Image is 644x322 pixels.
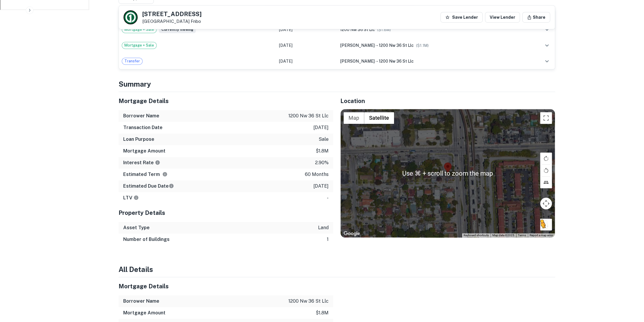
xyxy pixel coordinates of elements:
h6: Number of Buildings [123,236,170,243]
span: [PERSON_NAME] [340,43,374,48]
span: ($ 1.8M ) [377,28,391,32]
img: Google [342,230,361,237]
h6: Mortgage Amount [123,309,165,316]
p: sale [319,136,329,143]
a: View Lender [485,12,520,23]
p: 1200 nw 36 st llc [288,298,329,305]
span: Currently viewing [159,26,196,33]
a: Open this area in Google Maps (opens a new window) [342,230,361,237]
h6: Loan Purpose [123,136,154,143]
p: 1 [327,236,329,243]
p: $1.8m [316,309,329,316]
span: 1200 nw 36 st llc [340,27,375,32]
h5: Mortgage Details [119,97,333,105]
a: Fnbo [191,19,201,24]
h5: Location [340,97,555,105]
span: Map data ©2025 [492,234,514,237]
button: expand row [542,25,552,35]
p: 60 months [305,171,329,178]
td: [DATE] [276,37,337,53]
h6: Estimated Due Date [123,183,174,190]
span: [PERSON_NAME] [340,59,374,64]
button: expand row [542,40,552,50]
button: Map camera controls [540,198,552,209]
div: → [340,42,520,49]
h6: Interest Rate [123,159,160,166]
svg: LTVs displayed on the website are for informational purposes only and may be reported incorrectly... [133,195,139,200]
a: Report a map error [530,234,553,237]
h6: Asset Type [123,224,150,231]
span: Mortgage + Sale [122,42,156,48]
span: 1200 nw 36 st llc [378,43,413,48]
button: Toggle fullscreen view [540,112,552,124]
p: [GEOGRAPHIC_DATA] [142,19,202,24]
a: Terms (opens in new tab) [518,234,526,237]
span: Transfer [122,58,142,64]
button: Show street map [344,112,364,124]
button: Keyboard shortcuts [464,233,489,237]
button: Rotate map clockwise [540,153,552,164]
svg: Term is based on a standard schedule for this type of loan. [162,172,168,177]
h6: Mortgage Amount [123,148,165,155]
button: Show satellite imagery [364,112,394,124]
svg: Estimate is based on a standard schedule for this type of loan. [169,183,174,189]
p: - [327,194,329,201]
button: Drag Pegman onto the map to open Street View [540,219,552,230]
button: Rotate map counterclockwise [540,165,552,176]
p: 1200 nw 36 st llc [288,112,329,119]
h6: LTV [123,194,139,201]
p: $1.8m [316,148,329,155]
span: 1200 nw 36 st llc [378,59,413,64]
span: Mortgage + Sale [122,27,156,32]
td: [DATE] [276,53,337,69]
h5: [STREET_ADDRESS] [142,11,202,17]
svg: The interest rates displayed on the website are for informational purposes only and may be report... [155,160,160,165]
button: Tilt map [540,177,552,188]
h4: All Details [119,264,555,275]
iframe: Chat Widget [615,275,644,303]
button: expand row [542,56,552,66]
button: Share [522,12,550,23]
p: 2.90% [315,159,329,166]
div: → [340,58,520,64]
h4: Summary [119,79,555,89]
h5: Mortgage Details [119,282,333,291]
h5: Property Details [119,208,333,217]
h6: Borrower Name [123,112,159,119]
h6: Borrower Name [123,298,159,305]
td: [DATE] [276,22,337,37]
span: ($ 1.1M ) [416,43,428,48]
p: [DATE] [313,124,329,131]
h6: Estimated Term [123,171,168,178]
button: Save Lender [440,12,483,23]
h6: Transaction Date [123,124,163,131]
p: [DATE] [313,183,329,190]
p: land [318,224,329,231]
